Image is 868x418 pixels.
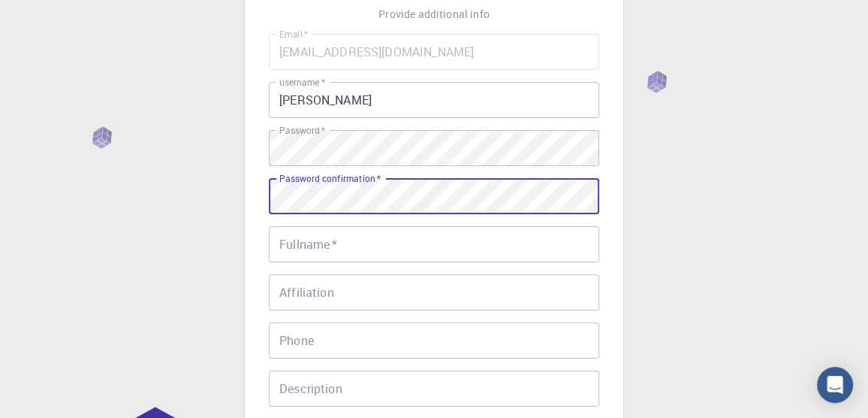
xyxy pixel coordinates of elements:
p: Provide additional info [378,7,489,22]
label: Password confirmation [279,172,381,185]
div: Open Intercom Messenger [817,367,853,403]
label: Email [279,28,308,41]
label: Password [279,124,325,137]
label: username [279,76,325,89]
